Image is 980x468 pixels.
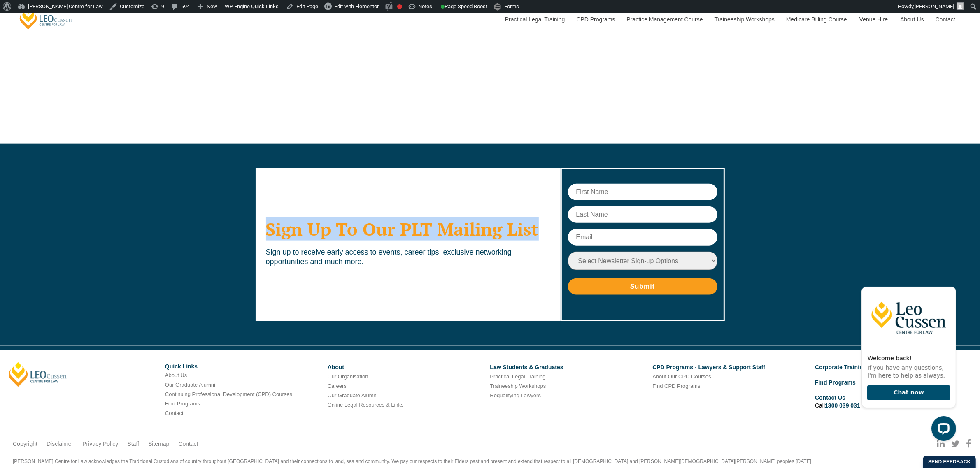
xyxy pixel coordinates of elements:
span: [PERSON_NAME] [915,3,954,9]
a: About Our CPD Courses [652,373,711,380]
a: Disclaimer [47,440,73,447]
a: Our Graduate Alumni [328,392,378,398]
a: Sitemap [148,440,169,447]
a: Medicare Billing Course [780,2,853,37]
a: Law Students & Graduates [490,364,563,371]
a: CPD Programs [570,2,620,37]
a: Our Graduate Alumni [165,382,215,388]
input: First Name [568,184,717,200]
a: Contact Us [815,394,845,401]
h6: Quick Links [165,364,321,370]
a: Copyright [13,440,37,447]
a: [PERSON_NAME] [9,362,67,387]
a: About Us [165,372,187,378]
span: Edit with Elementor [334,3,379,9]
a: Traineeship Workshops [708,2,780,37]
a: About Us [894,2,929,37]
div: Focus keyphrase not set [397,4,402,9]
a: Find Programs [815,379,856,386]
a: Privacy Policy [82,440,118,447]
input: Submit [568,278,717,295]
a: Contact [178,440,198,447]
select: Newsletter Sign-up Options [568,252,717,270]
a: Staff [127,440,139,447]
input: Email [568,229,717,246]
a: Practical Legal Training [499,2,570,37]
li: Call [815,393,971,410]
a: Find CPD Programs [652,383,700,389]
a: Contact [929,2,961,37]
a: Traineeship Workshops [490,383,546,389]
a: Our Organisation [328,373,368,380]
input: Last Name [568,206,717,223]
a: Requalifying Lawyers [490,392,541,398]
p: Sign up to receive early access to events, career tips, exclusive networking opportunities and mu... [266,248,550,267]
a: Online Legal Resources & Links [328,402,404,408]
a: Continuing Professional Development (CPD) Courses [165,391,292,397]
a: Find Programs [165,401,200,407]
a: [PERSON_NAME] Centre for Law [19,7,73,30]
a: 1300 039 031 [825,402,860,409]
a: Corporate Training Division [815,364,891,371]
a: Contact [165,410,184,416]
a: Venue Hire [853,2,894,37]
iframe: LiveChat chat widget [855,271,959,447]
a: About [328,364,344,371]
a: Practical Legal Training [490,373,545,380]
h2: Sign Up To Our PLT Mailing List [266,219,550,239]
a: CPD Programs - Lawyers & Support Staff [652,364,765,371]
a: Practice Management Course [621,2,708,37]
a: Careers [328,383,347,389]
